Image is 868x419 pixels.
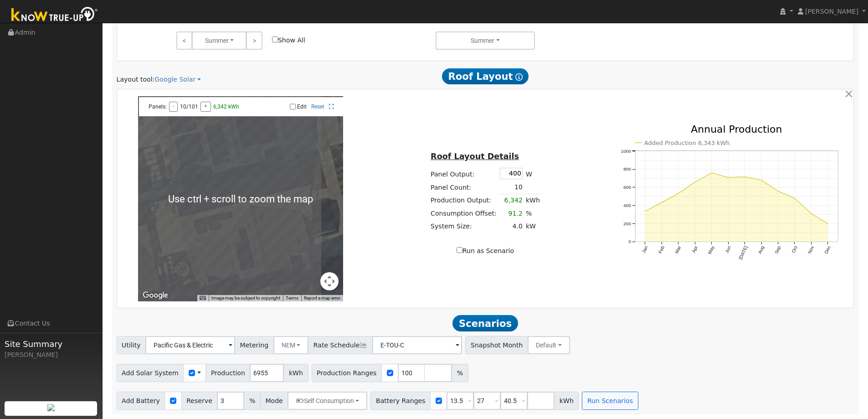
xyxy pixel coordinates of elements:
input: Show All [272,36,278,42]
td: 10 [498,181,524,194]
a: > [246,31,262,50]
text: Oct [791,245,799,253]
circle: onclick="" [776,189,780,193]
span: Layout tool: [117,76,155,83]
span: Rate Schedule [308,336,373,354]
span: Production [205,364,250,382]
circle: onclick="" [793,197,796,200]
a: Reset [311,103,324,110]
img: Google [140,290,170,301]
td: Panel Count: [429,181,498,194]
span: 6,342 kWh [213,103,239,110]
text: Feb [657,245,665,254]
button: Map camera controls [320,272,339,290]
a: Terms (opens in new tab) [286,295,298,300]
text: Apr [691,245,699,253]
span: Reserve [181,392,218,410]
i: Show Help [515,73,523,81]
text: Aug [757,245,765,255]
u: Roof Layout Details [431,152,519,161]
button: + [200,102,211,112]
span: Snapshot Month [465,336,528,354]
td: % [524,207,541,220]
span: Scenarios [452,315,518,331]
span: Metering [235,336,274,354]
button: Keyboard shortcuts [200,295,206,301]
td: Panel Output: [429,166,498,181]
span: kWh [554,392,579,410]
circle: onclick="" [677,191,680,195]
label: Edit [297,103,307,110]
td: 91.2 [498,207,524,220]
span: kWh [283,364,308,382]
text: Annual Production [691,124,782,135]
circle: onclick="" [710,171,714,175]
span: [PERSON_NAME] [805,8,858,15]
span: Utility [117,336,146,354]
text: 800 [623,166,631,171]
text: [DATE] [738,245,749,260]
circle: onclick="" [743,175,747,179]
div: [PERSON_NAME] [5,350,98,360]
text: 400 [623,203,631,208]
button: Summer [436,31,535,50]
circle: onclick="" [826,222,830,225]
input: Select a Utility [145,336,235,354]
text: 1000 [621,148,632,153]
text: May [707,245,715,255]
span: Mode [260,392,288,410]
text: 200 [623,221,631,226]
span: Image may be subject to copyright [211,295,280,300]
a: Full Screen [329,103,334,110]
button: NEM [273,336,309,354]
circle: onclick="" [693,180,697,184]
td: W [524,166,541,181]
text: 0 [628,239,631,244]
text: Sep [774,245,782,254]
text: Nov [807,245,815,255]
span: Add Battery [117,392,165,410]
td: kW [524,220,541,233]
text: Jan [641,245,649,254]
td: Production Output: [429,194,498,207]
text: Added Production 6,343 kWh [644,140,730,146]
a: < [176,31,192,50]
input: Select a Rate Schedule [372,336,462,354]
td: Consumption Offset: [429,207,498,220]
circle: onclick="" [643,210,647,213]
circle: onclick="" [726,176,730,179]
span: Site Summary [5,338,98,350]
a: Report a map error [304,295,340,300]
img: Know True-Up [7,5,103,26]
button: Default [528,336,570,354]
label: Show All [272,36,305,45]
circle: onclick="" [760,178,763,182]
td: System Size: [429,220,498,233]
span: Roof Layout [442,68,529,85]
text: Mar [674,245,682,254]
input: Run as Scenario [457,247,462,253]
text: Jun [724,245,732,254]
circle: onclick="" [660,201,663,204]
span: % [452,364,468,382]
button: Summer [192,31,247,50]
text: 600 [623,185,631,190]
a: Google Solar [154,75,201,84]
span: 10/101 [180,103,198,110]
td: 4.0 [498,220,524,233]
circle: onclick="" [810,212,813,215]
span: Production Ranges [312,364,382,382]
button: Self Consumption [288,392,367,410]
td: 6,342 [498,194,524,207]
span: Add Solar System [117,364,184,382]
span: Battery Ranges [370,392,431,410]
button: Run Scenarios [582,392,638,410]
span: Panels: [149,103,167,110]
a: Open this area in Google Maps (opens a new window) [140,290,170,301]
label: Run as Scenario [457,246,514,256]
button: - [169,102,178,112]
span: % [244,392,260,410]
text: Dec [824,245,832,255]
td: kWh [524,194,541,207]
img: retrieve [47,404,55,411]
